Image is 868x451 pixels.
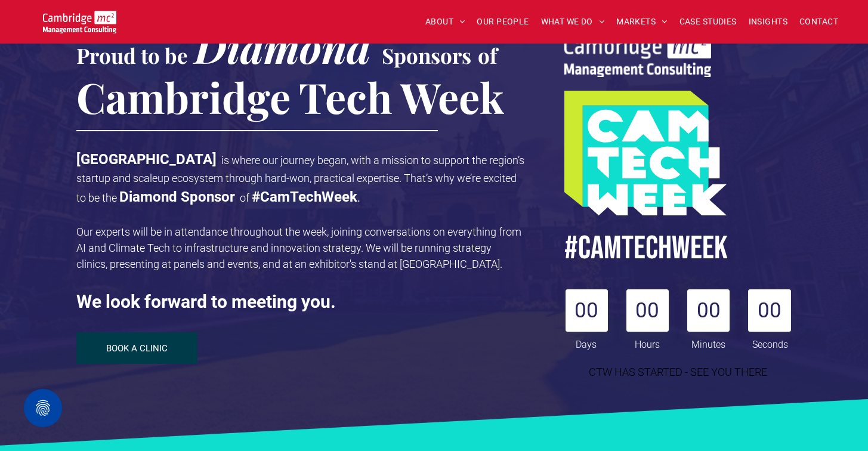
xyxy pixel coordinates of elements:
span: #CamTECHWEEK [564,228,728,268]
span: is where our journey began, with a mission to support the region’s startup and scaleup ecosystem ... [76,154,524,204]
div: 00 [566,289,608,332]
span: Our experts will be in attendance throughout the week, joining conversations on everything from A... [76,225,521,270]
strong: #CamTechWeek [252,189,357,205]
div: 00 [748,289,790,332]
a: CASE STUDIES [674,13,743,31]
img: A turquoise and lime green geometric graphic with the words CAM TECH WEEK in bold white letters s... [564,91,727,215]
span: BOOK A CLINIC [106,343,168,354]
div: Minutes [688,332,730,352]
a: Your Business Transformed | Cambridge Management Consulting [43,13,116,25]
a: OUR PEOPLE [471,13,535,31]
span: Diamond [194,18,371,75]
span: . [357,191,360,204]
span: of [240,191,249,204]
strong: [GEOGRAPHIC_DATA] [76,151,217,168]
div: 00 [626,289,669,332]
span: Sponsors [382,41,471,69]
span: Proud to be [76,41,188,69]
strong: We look forward to meeting you. [76,291,336,312]
p: CTW HAS STARTED - SEE YOU THERE [566,364,791,380]
div: Hours [626,332,668,352]
a: MARKETS [610,13,673,31]
a: ABOUT [419,13,471,31]
a: CONTACT [793,13,844,31]
strong: Diamond Sponsor [119,189,235,205]
img: Go to Homepage [43,11,116,33]
span: Cambridge Tech Week [76,69,504,125]
span: of [478,41,497,69]
img: sustainability [564,32,711,77]
div: Seconds [749,332,791,352]
div: 00 [687,289,730,332]
a: WHAT WE DO [535,13,611,31]
a: BOOK A CLINIC [76,332,198,364]
div: Days [566,332,607,352]
a: INSIGHTS [743,13,793,31]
